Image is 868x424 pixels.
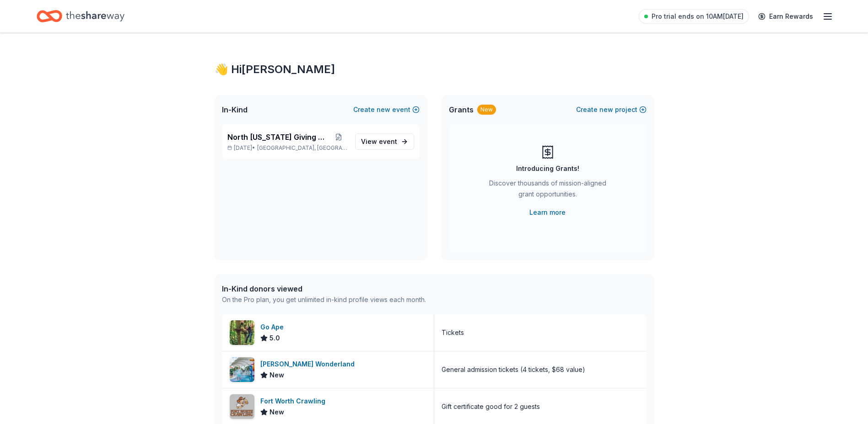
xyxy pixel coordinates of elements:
[227,132,330,143] span: North [US_STATE] Giving Day
[260,396,329,407] div: Fort Worth Crawling
[270,370,284,381] span: New
[449,104,474,115] span: Grants
[227,144,348,152] p: [DATE] •
[377,104,390,115] span: new
[270,333,280,344] span: 5.0
[379,138,397,145] span: event
[355,133,414,150] a: View event
[652,11,744,22] span: Pro trial ends on 10AM[DATE]
[270,407,284,418] span: New
[230,394,254,419] img: Image for Fort Worth Crawling
[257,144,347,152] span: [GEOGRAPHIC_DATA], [GEOGRAPHIC_DATA]
[485,178,610,203] div: Discover thousands of mission-aligned grant opportunities.
[599,104,613,115] span: new
[260,359,358,370] div: [PERSON_NAME] Wonderland
[477,105,496,115] div: New
[361,136,397,147] span: View
[353,104,420,115] button: Createnewevent
[37,5,124,27] a: Home
[222,283,426,294] div: In-Kind donors viewed
[222,104,248,115] span: In-Kind
[260,322,287,333] div: Go Ape
[230,320,254,345] img: Image for Go Ape
[442,401,540,412] div: Gift certificate good for 2 guests
[516,163,579,174] div: Introducing Grants!
[529,207,566,218] a: Learn more
[230,357,254,382] img: Image for Morgan's Wonderland
[639,9,749,24] a: Pro trial ends on 10AM[DATE]
[442,364,585,375] div: General admission tickets (4 tickets, $68 value)
[576,104,647,115] button: Createnewproject
[215,62,654,77] div: 👋 Hi [PERSON_NAME]
[753,8,819,25] a: Earn Rewards
[222,294,426,305] div: On the Pro plan, you get unlimited in-kind profile views each month.
[442,327,464,338] div: Tickets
